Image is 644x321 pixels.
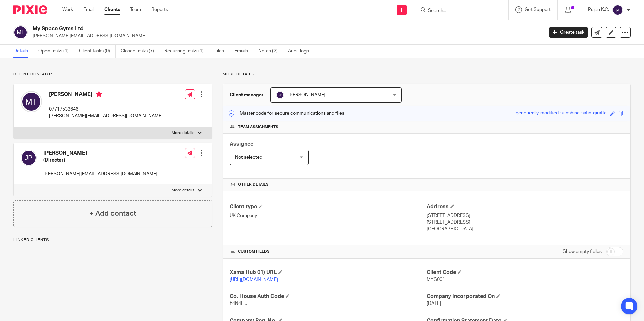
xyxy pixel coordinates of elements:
[33,25,438,32] h2: My Space Gyms Ltd
[230,301,247,306] span: F4N4HJ
[427,293,623,300] h4: Company Incorporated On
[427,203,623,210] h4: Address
[13,5,47,14] img: Pixie
[21,150,37,166] img: svg%3E
[49,113,163,119] p: [PERSON_NAME][EMAIL_ADDRESS][DOMAIN_NAME]
[234,45,253,58] a: Emails
[288,93,325,97] span: [PERSON_NAME]
[223,72,631,77] p: More details
[276,91,284,99] img: svg%3E
[13,45,33,58] a: Details
[13,72,212,77] p: Client contacts
[13,237,212,243] p: Linked clients
[563,248,602,255] label: Show empty fields
[121,45,159,58] a: Closed tasks (7)
[238,124,278,130] span: Team assignments
[230,269,426,276] h4: Xama Hub 01) URL
[238,182,269,187] span: Other details
[38,45,74,58] a: Open tasks (1)
[230,92,264,98] h3: Client manager
[230,277,278,282] a: [URL][DOMAIN_NAME]
[427,226,623,233] p: [GEOGRAPHIC_DATA]
[43,157,157,164] h5: (Director)
[104,6,120,13] a: Clients
[96,91,102,98] i: Primary
[49,106,163,113] p: 07717533646
[89,208,136,219] h4: + Add contact
[172,188,194,193] p: More details
[83,6,94,13] a: Email
[164,45,209,58] a: Recurring tasks (1)
[130,6,141,13] a: Team
[43,150,157,157] h4: [PERSON_NAME]
[235,155,262,160] span: Not selected
[588,6,609,13] p: Pujan K.C.
[43,171,157,177] p: [PERSON_NAME][EMAIL_ADDRESS][DOMAIN_NAME]
[230,293,426,300] h4: Co. House Auth Code
[288,45,314,58] a: Audit logs
[230,141,253,147] span: Assignee
[516,110,607,117] div: genetically-modified-sunshine-satin-giraffe
[151,6,168,13] a: Reports
[549,27,588,38] a: Create task
[21,91,42,112] img: svg%3E
[228,110,344,117] p: Master code for secure communications and files
[79,45,116,58] a: Client tasks (0)
[612,5,623,15] img: svg%3E
[230,212,426,219] p: UK Company
[427,301,441,306] span: [DATE]
[49,91,163,99] h4: [PERSON_NAME]
[258,45,283,58] a: Notes (2)
[214,45,229,58] a: Files
[230,203,426,210] h4: Client type
[62,6,73,13] a: Work
[427,8,488,14] input: Search
[13,25,28,39] img: svg%3E
[33,33,539,39] p: [PERSON_NAME][EMAIL_ADDRESS][DOMAIN_NAME]
[427,219,623,226] p: [STREET_ADDRESS]
[427,269,623,276] h4: Client Code
[172,130,194,136] p: More details
[427,277,445,282] span: MYS001
[427,212,623,219] p: [STREET_ADDRESS]
[230,249,426,254] h4: CUSTOM FIELDS
[525,7,551,12] span: Get Support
